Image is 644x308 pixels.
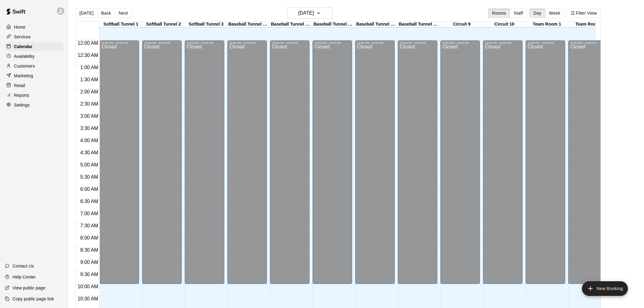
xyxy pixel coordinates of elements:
div: 12:00 AM – 10:00 AM: Closed [398,40,437,284]
div: 12:00 AM – 10:00 AM: Closed [483,40,523,284]
div: 12:00 AM – 10:00 AM: Closed [313,40,352,284]
p: Copy public page link [12,296,54,302]
span: 7:00 AM [79,211,100,216]
span: 5:00 AM [79,162,100,167]
p: Services [14,34,31,40]
div: 12:00 AM – 10:00 AM [527,41,563,44]
span: 1:30 AM [79,77,100,82]
span: 3:00 AM [79,114,100,119]
button: [DATE] [287,7,333,19]
span: 5:30 AM [79,174,100,180]
span: 6:00 AM [79,187,100,192]
span: 6:30 AM [79,199,100,204]
button: Week [545,9,564,18]
div: Closed [400,44,436,286]
div: 12:00 AM – 10:00 AM: Closed [100,40,139,284]
div: Circuit 9 [440,22,483,27]
div: Closed [229,44,265,286]
a: Calendar [5,42,64,51]
button: Rooms [488,9,510,18]
div: 12:00 AM – 10:00 AM: Closed [270,40,310,284]
div: Baseball Tunnel 4 (Machine) [227,22,270,27]
div: Baseball Tunnel 6 (Machine) [313,22,355,27]
div: Closed [442,44,478,286]
div: Team Room 2 [568,22,611,27]
div: Closed [357,44,393,286]
p: Reports [14,92,29,98]
div: Closed [272,44,308,286]
div: 12:00 AM – 10:00 AM: Closed [142,40,182,284]
p: Availability [14,53,35,59]
div: 12:00 AM – 10:00 AM: Closed [568,40,608,284]
p: Contact Us [12,263,34,269]
div: 12:00 AM – 10:00 AM: Closed [526,40,565,284]
div: Closed [527,44,563,286]
a: Retail [5,81,64,90]
div: 12:00 AM – 10:00 AM [187,41,222,44]
p: Help Center [12,274,36,280]
div: Closed [314,44,350,286]
button: Filter View [567,9,601,18]
span: 10:00 AM [76,284,100,289]
div: Closed [144,44,180,286]
button: add [582,281,628,296]
div: 12:00 AM – 10:00 AM [314,41,350,44]
a: Marketing [5,71,64,80]
a: Reports [5,91,64,100]
span: 9:30 AM [79,272,100,277]
div: Baseball Tunnel 5 (Machine) [270,22,313,27]
span: 4:30 AM [79,150,100,155]
span: 8:00 AM [79,235,100,240]
a: Services [5,32,64,41]
a: Home [5,23,64,32]
p: Marketing [14,73,33,79]
div: 12:00 AM – 10:00 AM [442,41,478,44]
div: Closed [570,44,606,286]
button: Next [115,9,132,18]
p: Settings [14,102,30,108]
div: 12:00 AM – 10:00 AM: Closed [185,40,224,284]
div: Closed [485,44,521,286]
div: 12:00 AM – 10:00 AM [485,41,521,44]
p: Home [14,24,26,30]
button: Day [530,9,545,18]
p: Calendar [14,44,33,50]
div: 12:00 AM – 10:00 AM [357,41,393,44]
div: Baseball Tunnel 8 (Mound) [398,22,440,27]
span: 2:30 AM [79,101,100,107]
div: Circuit 10 [483,22,526,27]
div: Softball Tunnel 1 [100,22,142,27]
span: 7:30 AM [79,223,100,228]
div: 12:00 AM – 10:00 AM [570,41,606,44]
span: 10:30 AM [76,296,100,301]
button: Staff [510,9,527,18]
span: 2:00 AM [79,89,100,94]
button: [DATE] [75,9,97,18]
span: 1:00 AM [79,65,100,70]
div: 12:00 AM – 10:00 AM [144,41,180,44]
a: Customers [5,61,64,71]
button: Back [97,9,115,18]
div: 12:00 AM – 10:00 AM [229,41,265,44]
h6: [DATE] [298,9,314,17]
a: Settings [5,100,64,110]
span: 12:00 AM [76,40,100,46]
a: Availability [5,52,64,61]
span: 8:30 AM [79,247,100,253]
div: Closed [187,44,222,286]
div: 12:00 AM – 10:00 AM [101,41,137,44]
div: Softball Tunnel 2 [142,22,185,27]
p: Customers [14,63,35,69]
span: 4:00 AM [79,138,100,143]
span: 12:30 AM [76,53,100,58]
div: Team Room 1 [526,22,568,27]
div: 12:00 AM – 10:00 AM: Closed [227,40,267,284]
div: 12:00 AM – 10:00 AM: Closed [440,40,480,284]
